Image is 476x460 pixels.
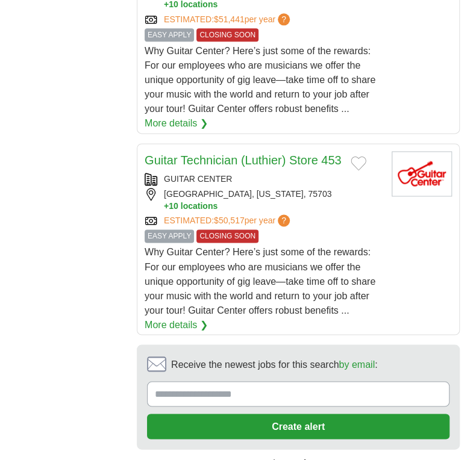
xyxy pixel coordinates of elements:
[214,14,245,24] span: $51,441
[351,156,366,170] button: Add to favorite jobs
[164,214,292,227] a: ESTIMATED:$50,517per year?
[145,46,375,114] span: Why Guitar Center? Here’s just some of the rewards: For our employees who are musicians we offer ...
[164,13,292,26] a: ESTIMATED:$51,441per year?
[145,247,375,315] span: Why Guitar Center? Here’s just some of the rewards: For our employees who are musicians we offer ...
[278,13,290,25] span: ?
[214,216,245,225] span: $50,517
[171,357,377,371] span: Receive the newest jobs for this search :
[196,28,258,42] span: CLOSING SOON
[339,359,375,369] a: by email
[164,200,382,212] button: +10 locations
[196,229,258,243] span: CLOSING SOON
[164,174,232,184] a: GUITAR CENTER
[278,214,290,226] span: ?
[147,414,449,439] button: Create alert
[145,154,341,167] a: Guitar Technician (Luthier) Store 453
[145,188,382,212] div: [GEOGRAPHIC_DATA], [US_STATE], 75703
[145,317,208,332] a: More details ❯
[392,151,452,196] img: Guitar Center logo
[145,28,194,42] span: EASY APPLY
[164,200,169,212] span: +
[145,229,194,243] span: EASY APPLY
[145,116,208,131] a: More details ❯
